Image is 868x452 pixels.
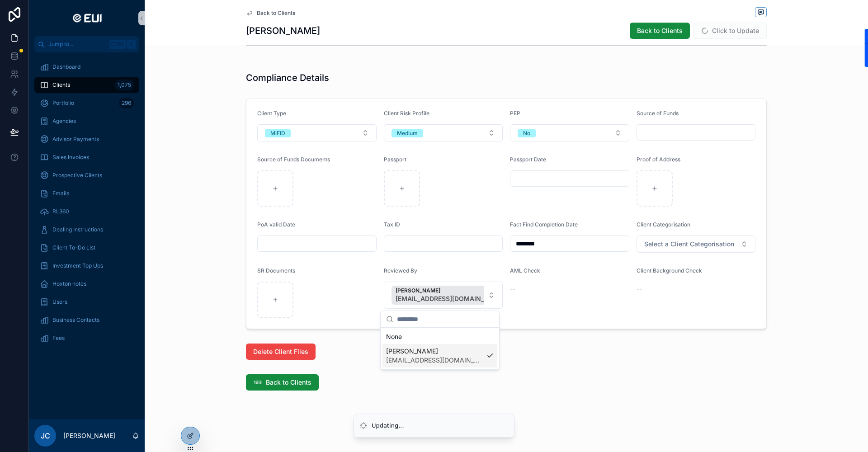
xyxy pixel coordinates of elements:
[637,221,690,228] span: Client Categorisation
[384,156,406,163] span: Passport
[396,294,505,303] span: [EMAIL_ADDRESS][DOMAIN_NAME]
[372,421,404,430] div: Updating...
[34,185,139,202] a: Emails
[52,334,65,342] span: Fees
[127,41,135,48] span: K
[34,276,139,292] a: Hoxton notes
[48,41,106,48] span: Jump to...
[34,294,139,310] a: Users
[52,190,69,197] span: Emails
[52,136,99,143] span: Advisor Payments
[246,344,316,360] button: Delete Client Files
[34,36,139,52] button: Jump to...CtrlK
[637,110,679,117] span: Source of Funds
[510,124,629,141] button: Select Button
[52,280,86,287] span: Hoxton notes
[384,267,417,274] span: Reviewed By
[34,113,139,129] a: Agencies
[510,267,540,274] span: AML Check
[34,167,139,184] a: Prospective Clients
[257,110,286,117] span: Client Type
[34,95,139,111] a: Portfolio296
[253,347,308,356] span: Delete Client Files
[246,71,329,84] h1: Compliance Details
[34,77,139,93] a: Clients1,075
[41,430,50,441] span: JC
[266,378,311,387] span: Back to Clients
[396,287,505,294] span: [PERSON_NAME]
[69,11,104,25] img: App logo
[637,26,683,35] span: Back to Clients
[384,110,429,117] span: Client Risk Profile
[384,124,503,141] button: Select Button
[384,282,503,309] button: Select Button
[637,284,642,293] span: --
[34,59,139,75] a: Dashboard
[257,9,295,17] span: Back to Clients
[257,267,295,274] span: SR Documents
[392,286,519,305] button: Unselect 1
[52,154,89,161] span: Sales Invoices
[52,81,70,89] span: Clients
[115,80,134,90] div: 1,075
[637,156,680,163] span: Proof of Address
[52,172,102,179] span: Prospective Clients
[34,240,139,256] a: Client To-Do List
[386,356,483,365] span: [EMAIL_ADDRESS][DOMAIN_NAME]
[510,156,546,163] span: Passport Date
[34,149,139,165] a: Sales Invoices
[637,235,756,253] button: Select Button
[637,267,702,274] span: Client Background Check
[34,312,139,328] a: Business Contacts
[52,244,95,251] span: Client To-Do List
[34,330,139,346] a: Fees
[34,221,139,238] a: Dealing Instructions
[381,328,499,369] div: Suggestions
[52,99,74,107] span: Portfolio
[109,40,126,49] span: Ctrl
[34,258,139,274] a: Investment Top Ups
[52,298,67,306] span: Users
[34,131,139,147] a: Advisor Payments
[386,347,483,356] span: [PERSON_NAME]
[52,316,99,324] span: Business Contacts
[397,129,418,137] div: Medium
[257,124,377,141] button: Select Button
[52,226,103,233] span: Dealing Instructions
[52,208,69,215] span: RL360
[510,284,515,293] span: --
[29,52,145,358] div: scrollable content
[270,129,285,137] div: MiFID
[510,221,578,228] span: Fact Find Completion Date
[510,110,520,117] span: PEP
[52,63,80,71] span: Dashboard
[523,129,530,137] div: No
[382,330,497,344] div: None
[119,98,134,108] div: 296
[63,431,115,440] p: [PERSON_NAME]
[630,23,690,39] button: Back to Clients
[246,24,320,37] h1: [PERSON_NAME]
[644,240,734,249] span: Select a Client Categorisation
[52,118,76,125] span: Agencies
[257,221,295,228] span: PoA valid Date
[52,262,103,269] span: Investment Top Ups
[246,374,319,391] button: Back to Clients
[246,9,295,17] a: Back to Clients
[384,221,400,228] span: Tax ID
[257,156,330,163] span: Source of Funds Documents
[34,203,139,220] a: RL360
